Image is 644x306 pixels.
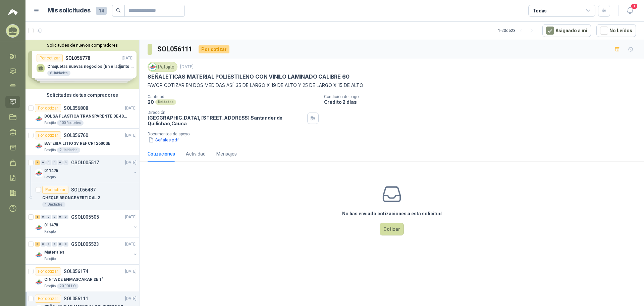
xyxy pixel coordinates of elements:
[148,99,154,105] p: 20
[57,283,78,289] div: 20 ROLLO
[71,160,99,165] p: GSOL005517
[46,242,51,247] div: 0
[46,215,51,219] div: 0
[186,150,206,158] div: Actividad
[44,229,56,234] p: Patojito
[324,99,641,105] p: Crédito 2 días
[35,160,40,165] div: 1
[533,7,547,14] div: Todas
[42,202,65,207] div: 1 Unidades
[41,160,46,165] div: 0
[63,160,68,165] div: 0
[41,215,46,219] div: 0
[148,150,175,158] div: Cotizaciones
[44,283,56,289] p: Patojito
[44,256,56,262] p: Patojito
[148,110,305,115] p: Dirección
[380,223,404,235] button: Cotizar
[52,215,57,219] div: 0
[64,269,88,274] p: SOL056174
[35,278,43,286] img: Company Logo
[71,242,99,247] p: GSOL005523
[64,106,88,111] p: SOL056808
[35,104,61,112] div: Por cotizar
[52,242,57,247] div: 0
[148,62,177,72] div: Patojito
[125,132,137,139] p: [DATE]
[148,132,641,136] p: Documentos de apoyo
[42,186,68,194] div: Por cotizar
[125,268,137,275] p: [DATE]
[35,115,43,123] img: Company Logo
[44,222,58,228] p: 011478
[44,147,56,153] p: Patojito
[8,8,18,16] img: Logo peakr
[342,210,442,217] h3: No has enviado cotizaciones a esta solicitud
[35,131,61,139] div: Por cotizar
[71,215,99,219] p: GSOL005505
[25,89,139,101] div: Solicitudes de tus compradores
[52,160,57,165] div: 0
[148,115,305,126] p: [GEOGRAPHIC_DATA], [STREET_ADDRESS] Santander de Quilichao , Cauca
[25,40,139,89] div: Solicitudes de nuevos compradoresPor cotizarSOL056778[DATE] Chaquetas nuevas negocios (En el adju...
[125,241,137,248] p: [DATE]
[25,265,139,292] a: Por cotizarSOL056174[DATE] Company LogoCINTA DE ENMASCARAR DE 1"Patojito20 ROLLO
[35,295,61,303] div: Por cotizar
[631,3,638,9] span: 1
[41,242,46,247] div: 0
[148,136,179,143] button: Señales.pdf
[42,195,100,201] p: CHEQUE BRONCE VERTICAL 2
[498,25,537,36] div: 1 - 23 de 23
[63,242,68,247] div: 0
[28,43,137,48] button: Solicitudes de nuevos compradores
[58,215,63,219] div: 0
[148,94,319,99] p: Cantidad
[44,249,64,256] p: Materiales
[35,224,43,232] img: Company Logo
[125,296,137,302] p: [DATE]
[71,187,96,192] p: SOL056487
[116,8,121,13] span: search
[199,45,229,53] div: Por cotizar
[25,129,139,156] a: Por cotizarSOL056760[DATE] Company LogoBATERIA LITIO 3V REF CR12600SEPatojito2 Unidades
[148,82,636,89] p: FAVOR COTIZAR EN DOS MEDIDAS ASÍ: 35 DE LARGO X 19 DE ALTO Y 25 DE LARGO X 15 DE ALTO
[64,296,88,301] p: SOL056111
[44,113,128,120] p: BOLSA PLASTICA TRANSPARENTE DE 40*60 CMS
[96,7,107,15] span: 14
[35,169,43,177] img: Company Logo
[57,120,84,126] div: 100 Paquetes
[125,105,137,112] p: [DATE]
[149,63,156,71] img: Company Logo
[35,242,40,247] div: 3
[25,101,139,129] a: Por cotizarSOL056808[DATE] Company LogoBOLSA PLASTICA TRANSPARENTE DE 40*60 CMSPatojito100 Paquetes
[35,215,40,219] div: 1
[58,242,63,247] div: 0
[125,160,137,166] p: [DATE]
[35,251,43,259] img: Company Logo
[35,142,43,150] img: Company Logo
[35,267,61,275] div: Por cotizar
[157,44,193,54] h3: SOL056111
[44,120,56,126] p: Patojito
[35,159,138,180] a: 1 0 0 0 0 0 GSOL005517[DATE] Company Logo011476Patojito
[63,215,68,219] div: 0
[180,64,194,70] p: [DATE]
[542,24,591,37] button: Asignado a mi
[125,214,137,220] p: [DATE]
[64,133,88,138] p: SOL056760
[58,160,63,165] div: 0
[35,213,138,234] a: 1 0 0 0 0 0 GSOL005505[DATE] Company Logo011478Patojito
[57,147,80,153] div: 2 Unidades
[596,24,636,37] button: No Leídos
[44,276,103,283] p: CINTA DE ENMASCARAR DE 1"
[624,5,636,17] button: 1
[44,140,110,147] p: BATERIA LITIO 3V REF CR12600SE
[44,175,56,180] p: Patojito
[46,160,51,165] div: 0
[25,183,139,210] a: Por cotizarSOL056487CHEQUE BRONCE VERTICAL 21 Unidades
[48,6,91,15] h1: Mis solicitudes
[324,94,641,99] p: Condición de pago
[216,150,237,158] div: Mensajes
[44,168,58,174] p: 011476
[35,240,138,262] a: 3 0 0 0 0 0 GSOL005523[DATE] Company LogoMaterialesPatojito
